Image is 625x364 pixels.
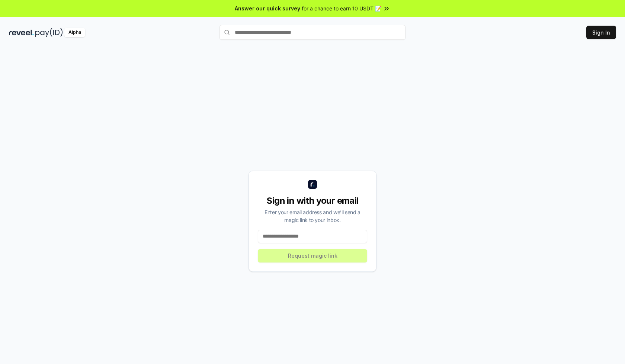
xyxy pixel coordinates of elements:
[586,26,616,39] button: Sign In
[64,28,85,37] div: Alpha
[258,208,367,224] div: Enter your email address and we’ll send a magic link to your inbox.
[258,195,367,207] div: Sign in with your email
[9,28,34,37] img: reveel_dark
[35,28,63,37] img: pay_id
[235,4,300,12] span: Answer our quick survey
[308,180,317,189] img: logo_small
[302,4,381,12] span: for a chance to earn 10 USDT 📝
